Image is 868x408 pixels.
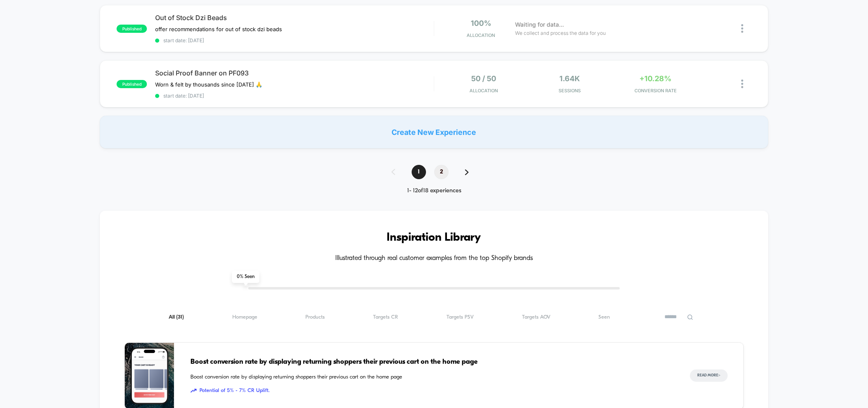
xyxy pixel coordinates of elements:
[155,26,282,32] span: offer recommendations for out of stock dzi beads
[373,314,398,320] span: Targets CR
[117,80,147,88] span: published
[471,19,491,27] span: 100%
[447,314,474,320] span: Targets PSV
[232,271,259,283] span: 0 % Seen
[155,69,434,77] span: Social Proof Banner on PF093
[383,187,485,194] div: 1 - 12 of 18 experiences
[124,231,744,244] h3: Inspiration Library
[467,32,495,38] span: Allocation
[515,20,564,29] span: Waiting for data...
[155,93,434,99] span: start date: [DATE]
[176,315,184,320] span: ( 31 )
[117,25,147,33] span: published
[155,81,262,88] span: Worn & felt by thousands since [DATE] 🙏
[169,314,184,320] span: All
[465,169,469,175] img: pagination forward
[690,369,728,382] button: Read More>
[190,387,673,395] span: Potential of 5% - 7% CR Uplift.
[615,88,697,93] span: CONVERSION RATE
[639,74,671,83] span: +10.28%
[155,14,434,22] span: Out of Stock Dzi Beads
[515,29,606,37] span: We collect and process the data for you
[522,314,550,320] span: Targets AOV
[124,255,744,262] h4: Illustrated through real customer examples from the top Shopify brands
[741,80,743,88] img: close
[100,116,768,148] div: Create New Experience
[412,165,426,179] span: 1
[559,74,580,83] span: 1.64k
[469,88,498,93] span: Allocation
[232,314,257,320] span: Homepage
[471,74,496,83] span: 50 / 50
[434,165,449,179] span: 2
[529,88,611,93] span: Sessions
[598,314,610,320] span: Seen
[155,37,434,43] span: start date: [DATE]
[741,24,743,33] img: close
[190,373,673,381] span: Boost conversion rate by displaying returning shoppers their previous cart on the home page
[305,314,325,320] span: Products
[190,357,673,367] span: Boost conversion rate by displaying returning shoppers their previous cart on the home page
